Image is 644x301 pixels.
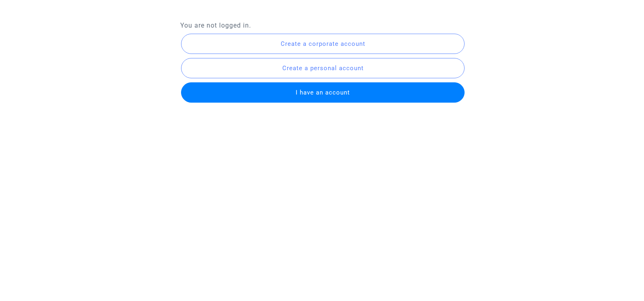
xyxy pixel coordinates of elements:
[181,58,465,78] button: Create a personal account
[281,40,365,47] span: Create a corporate account
[181,34,465,54] button: Create a corporate account
[282,64,364,72] span: Create a personal account
[180,20,464,30] p: You are not logged in.
[296,89,350,96] span: I have an account
[181,82,465,103] button: I have an account
[180,64,466,71] a: Create a personal account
